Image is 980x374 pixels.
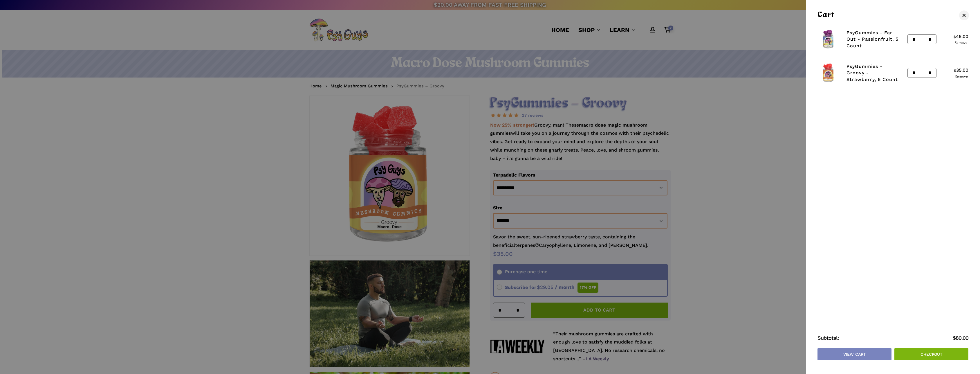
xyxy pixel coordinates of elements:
a: Remove PsyGummies - Far Out - Passionfruit, 5 Count from cart [954,41,968,44]
bdi: 45.00 [954,34,968,39]
input: Product quantity [917,35,927,44]
a: PsyGummies - Far Out - Passionfruit, 5 Count [847,30,898,48]
input: Product quantity [917,68,927,78]
img: Blackberry hero dose magic mushroom gummies in a PsyGuys branded jar [817,28,839,50]
a: Remove PsyGummies - Groovy - Strawberry, 5 Count from cart [954,75,968,78]
span: Cart [817,12,834,19]
a: View cart [817,348,891,360]
span: $ [954,35,956,39]
strong: Subtotal: [817,334,953,342]
bdi: 80.00 [953,335,968,341]
bdi: 35.00 [954,67,968,73]
span: $ [953,335,956,341]
img: Strawberry macrodose magic mushroom gummies in a PsyGuys branded jar [817,62,839,84]
span: $ [954,69,956,73]
a: PsyGummies - Groovy - Strawberry, 5 Count [847,64,898,82]
a: Checkout [894,348,968,360]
